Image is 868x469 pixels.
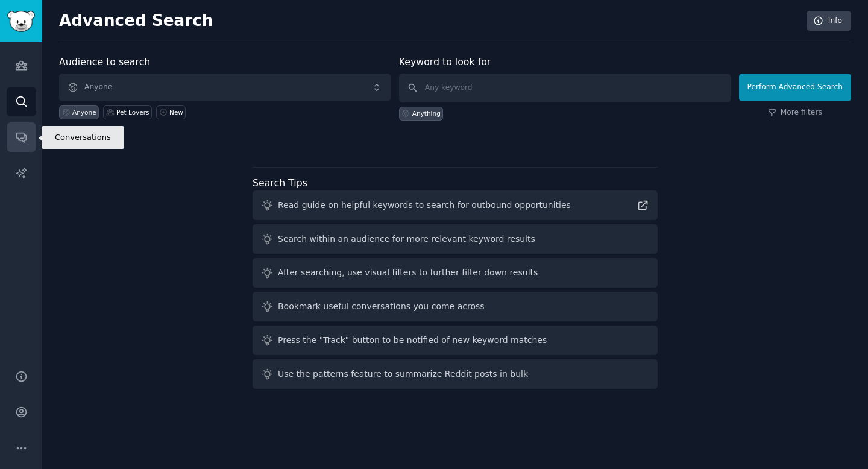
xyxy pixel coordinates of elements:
[278,334,547,347] div: Press the "Track" button to be notified of new keyword matches
[278,266,538,279] div: After searching, use visual filters to further filter down results
[768,107,822,118] a: More filters
[278,368,528,380] div: Use the patterns feature to summarize Reddit posts in bulk
[59,74,391,101] button: Anyone
[739,74,851,101] button: Perform Advanced Search
[59,56,150,68] label: Audience to search
[412,109,441,118] div: Anything
[156,105,186,119] a: New
[278,233,535,245] div: Search within an audience for more relevant keyword results
[169,108,183,116] div: New
[253,177,307,189] label: Search Tips
[278,199,571,212] div: Read guide on helpful keywords to search for outbound opportunities
[59,11,800,31] h2: Advanced Search
[72,108,96,116] div: Anyone
[116,108,149,116] div: Pet Lovers
[278,300,485,313] div: Bookmark useful conversations you come across
[7,11,35,32] img: GummySearch logo
[807,11,851,31] a: Info
[399,74,731,102] input: Any keyword
[399,56,491,68] label: Keyword to look for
